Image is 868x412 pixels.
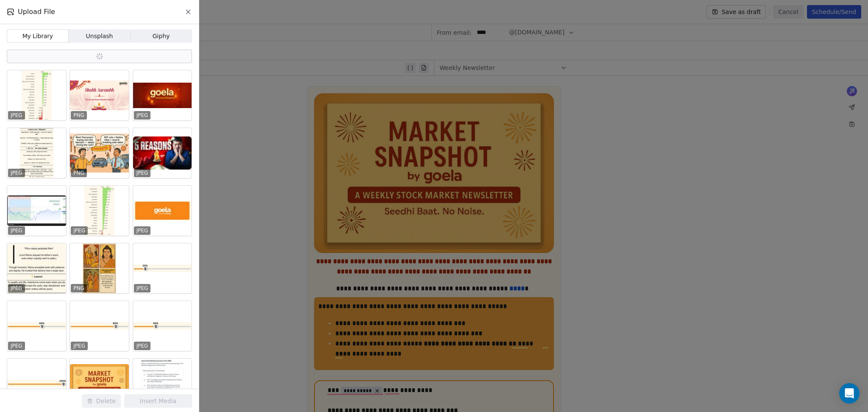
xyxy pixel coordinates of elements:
p: JPEG [11,112,22,119]
span: Giphy [153,32,170,41]
p: JPEG [11,285,22,292]
p: PNG [73,285,84,292]
p: JPEG [11,342,22,349]
p: PNG [73,170,84,176]
span: Upload File [18,7,55,17]
p: JPEG [136,170,148,176]
button: Delete [82,394,121,408]
span: Unsplash [86,32,113,41]
p: PNG [73,112,84,119]
p: JPEG [136,342,148,349]
p: JPEG [136,285,148,292]
p: JPEG [73,227,85,234]
p: JPEG [136,227,148,234]
p: JPEG [11,170,22,176]
p: JPEG [136,112,148,119]
div: Open Intercom Messenger [839,383,860,404]
button: Insert Media [124,394,192,408]
p: JPEG [73,342,85,349]
p: JPEG [11,227,22,234]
